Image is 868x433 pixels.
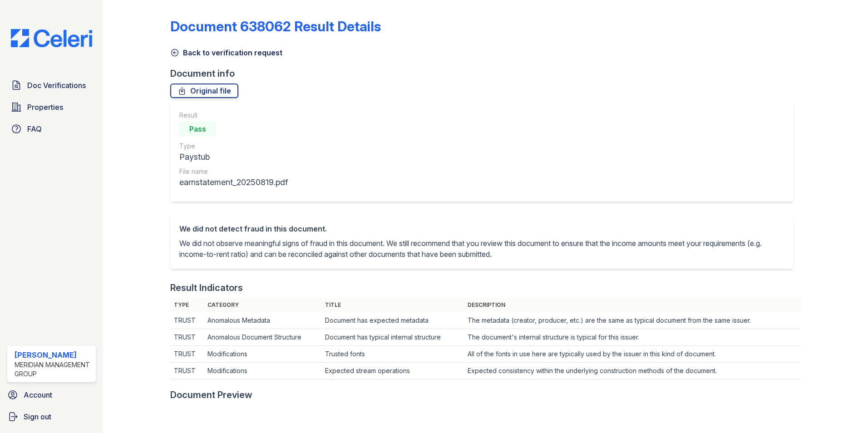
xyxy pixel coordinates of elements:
[170,312,204,329] td: TRUST
[321,346,464,363] td: Trusted fonts
[15,349,92,360] div: [PERSON_NAME]
[204,298,321,312] th: Category
[170,67,801,80] div: Document info
[170,18,381,34] a: Document 638062 Result Details
[204,363,321,379] td: Modifications
[24,389,52,400] span: Account
[179,176,288,189] div: earnstatement_20250819.pdf
[7,76,96,94] a: Doc Verifications
[170,84,238,98] a: Original file
[170,346,204,363] td: TRUST
[27,80,86,91] span: Doc Verifications
[170,47,282,58] a: Back to verification request
[4,386,99,404] a: Account
[179,111,288,120] div: Result
[179,151,288,163] div: Paystub
[179,223,784,234] div: We did not detect fraud in this document.
[321,363,464,379] td: Expected stream operations
[179,142,288,151] div: Type
[204,346,321,363] td: Modifications
[179,122,216,136] div: Pass
[4,408,99,426] a: Sign out
[27,123,42,134] span: FAQ
[464,298,801,312] th: Description
[170,329,204,346] td: TRUST
[321,298,464,312] th: Title
[7,98,96,116] a: Properties
[179,238,784,260] p: We did not observe meaningful signs of fraud in this document. We still recommend that you review...
[27,102,63,113] span: Properties
[24,411,51,422] span: Sign out
[321,312,464,329] td: Document has expected metadata
[464,312,801,329] td: The metadata (creator, producer, etc.) are the same as typical document from the same issuer.
[464,329,801,346] td: The document's internal structure is typical for this issuer.
[204,329,321,346] td: Anomalous Document Structure
[464,346,801,363] td: All of the fonts in use here are typically used by the issuer in this kind of document.
[170,298,204,312] th: Type
[179,167,288,176] div: File name
[170,363,204,379] td: TRUST
[321,329,464,346] td: Document has typical internal structure
[170,389,252,401] div: Document Preview
[4,29,99,47] img: CE_Logo_Blue-a8612792a0a2168367f1c8372b55b34899dd931a85d93a1a3d3e32e68fde9ad4.png
[464,363,801,379] td: Expected consistency within the underlying construction methods of the document.
[204,312,321,329] td: Anomalous Metadata
[15,360,92,379] div: Meridian Management Group
[170,281,243,294] div: Result Indicators
[7,120,96,138] a: FAQ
